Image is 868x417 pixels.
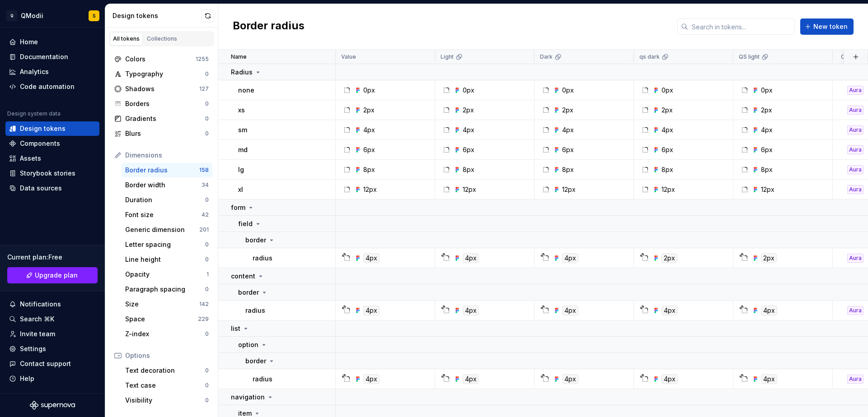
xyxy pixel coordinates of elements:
div: Aura [847,145,863,154]
div: Shadows [125,84,199,93]
div: 0 [205,367,209,374]
div: Search ⌘K [20,315,54,324]
div: 8px [562,165,574,174]
div: Aura [847,254,863,263]
div: QModii [21,11,43,20]
a: Data sources [5,181,99,195]
button: New token [800,19,854,35]
a: Paragraph spacing0 [122,282,212,297]
a: Size142 [122,297,212,311]
button: Help [5,371,99,386]
div: 2px [761,253,777,263]
div: Text decoration [125,366,205,375]
div: 4px [463,306,479,315]
div: Opacity [125,270,206,279]
div: Dimensions [125,151,209,160]
h2: Border radius [233,19,305,35]
div: 6px [363,145,375,154]
div: 6px [562,145,574,154]
a: Analytics [5,65,99,79]
p: border [245,357,266,366]
div: 4px [562,306,578,315]
button: Notifications [5,297,99,311]
div: Z-index [125,329,205,338]
div: 0 [205,330,209,338]
div: Generic dimension [125,225,199,234]
div: Data sources [20,184,62,193]
a: Typography0 [111,67,212,81]
div: 0 [205,241,209,248]
div: 42 [202,211,209,218]
div: Line height [125,255,205,264]
div: 2px [662,253,677,263]
div: Aura [847,185,863,194]
a: Design tokens [5,121,99,136]
p: form [231,203,245,212]
p: radius [253,254,272,263]
span: Upgrade plan [35,271,78,280]
div: Components [20,139,60,148]
div: Home [20,37,38,46]
a: Space229 [122,312,212,326]
p: Name [231,53,247,60]
div: 4px [463,253,479,263]
a: Font size42 [122,208,212,222]
div: Border radius [125,166,199,175]
a: Duration0 [122,193,212,207]
div: 8px [463,165,474,174]
div: Notifications [20,300,61,309]
input: Search in tokens... [688,19,795,35]
div: 229 [198,315,209,323]
div: Design tokens [20,124,66,133]
div: 0 [205,286,209,293]
p: Light [441,53,454,60]
a: Opacity1 [122,267,212,282]
p: Radius [231,68,253,77]
p: navigation [231,393,265,402]
svg: Supernova Logo [30,401,75,410]
div: 4px [363,253,380,263]
button: Search ⌘K [5,312,99,326]
div: 1 [206,271,209,278]
div: 2px [363,106,375,115]
div: 12px [662,185,675,194]
div: Contact support [20,359,71,368]
div: 0 [205,100,209,107]
p: qs dark [639,53,660,60]
a: Home [5,35,99,49]
div: 12px [363,185,377,194]
a: Text decoration0 [122,363,212,378]
p: content [231,272,255,281]
div: 158 [199,167,209,174]
div: 0 [205,70,209,78]
span: New token [813,22,848,31]
button: Contact support [5,357,99,371]
div: Invite team [20,329,55,338]
div: Aura [847,106,863,115]
div: 4px [662,125,673,134]
div: 0px [761,86,773,95]
div: S [93,12,96,19]
p: sm [238,125,247,134]
div: Gradients [125,114,205,123]
div: All tokens [113,35,140,42]
div: 0px [562,86,574,95]
div: Aura [847,86,863,95]
div: 4px [562,374,578,384]
p: md [238,145,248,154]
div: 1255 [196,56,209,63]
div: 0px [463,86,474,95]
div: 12px [463,185,476,194]
p: radius [245,306,265,315]
a: Borders0 [111,97,212,111]
div: 8px [363,165,375,174]
div: 0px [662,86,673,95]
div: Aura [847,165,863,174]
p: field [238,219,253,228]
a: Invite team [5,327,99,341]
div: 12px [761,185,774,194]
div: Borders [125,99,205,108]
div: 6px [662,145,673,154]
div: 4px [363,125,375,134]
